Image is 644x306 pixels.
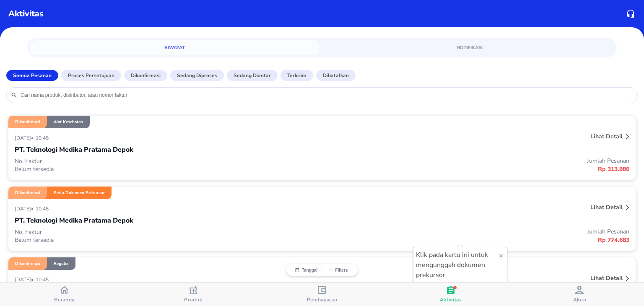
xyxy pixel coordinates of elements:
[184,296,202,303] span: Produk
[131,72,161,79] p: Dikonfirmasi
[234,72,271,79] p: Sedang diantar
[322,228,629,236] p: Jumlah Pesanan
[15,205,36,212] p: [DATE] •
[323,72,349,79] p: Dibatalkan
[177,72,217,79] p: Sedang diproses
[325,40,614,55] a: Notifikasi
[15,215,133,226] p: PT. Teknologi Medika Pratama Depok
[590,203,623,211] p: Lihat detail
[30,40,319,55] a: Riwayat
[440,296,462,303] span: Aktivitas
[6,70,58,81] button: Semua Pesanan
[15,135,36,141] p: [DATE] •
[387,283,515,306] button: Aktivitas
[170,70,224,81] button: Sedang diproses
[257,283,386,306] button: Pembayaran
[20,92,633,99] input: Cari nama produk, distributor, atau nomor faktur
[590,132,623,140] p: Lihat detail
[36,205,51,212] p: 10:45
[61,70,121,81] button: Proses Persetujuan
[573,296,587,303] span: Akun
[36,135,51,141] p: 10:45
[54,261,69,267] p: Reguler
[322,236,629,244] p: Rp 774.683
[322,157,629,165] p: Jumlah Pesanan
[54,296,75,303] span: Beranda
[307,296,338,303] span: Pembayaran
[35,44,314,52] span: Riwayat
[13,72,52,79] p: Semua Pesanan
[15,119,40,125] p: Dikonfirmasi
[322,267,353,272] button: Filters
[590,274,623,282] p: Lihat detail
[15,190,40,196] p: Dikonfirmasi
[15,145,133,155] p: PT. Teknologi Medika Pratama Depok
[15,157,322,165] p: No. Faktur
[68,72,114,79] p: Proses Persetujuan
[54,119,83,125] p: Alat Kesehatan
[291,267,322,272] button: Tanggal
[287,72,306,79] p: Terkirim
[15,165,322,173] p: Belum tersedia
[227,70,278,81] button: Sedang diantar
[330,44,609,52] span: Notifikasi
[8,8,44,20] p: Aktivitas
[15,228,322,236] p: No. Faktur
[15,261,40,267] p: Dikonfirmasi
[124,70,167,81] button: Dikonfirmasi
[15,276,36,283] p: [DATE] •
[280,70,313,81] button: Terkirim
[316,70,356,81] button: Dibatalkan
[36,276,51,283] p: 10:45
[515,283,644,306] button: Akun
[27,38,617,55] div: simple tabs
[129,283,257,306] button: Produk
[322,165,629,174] p: Rp 313.986
[416,250,498,280] p: Klik pada kartu ini untuk mengunggah dokumen prekursor
[15,236,322,244] p: Belum tersedia
[54,190,105,196] p: Perlu Dokumen Prekursor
